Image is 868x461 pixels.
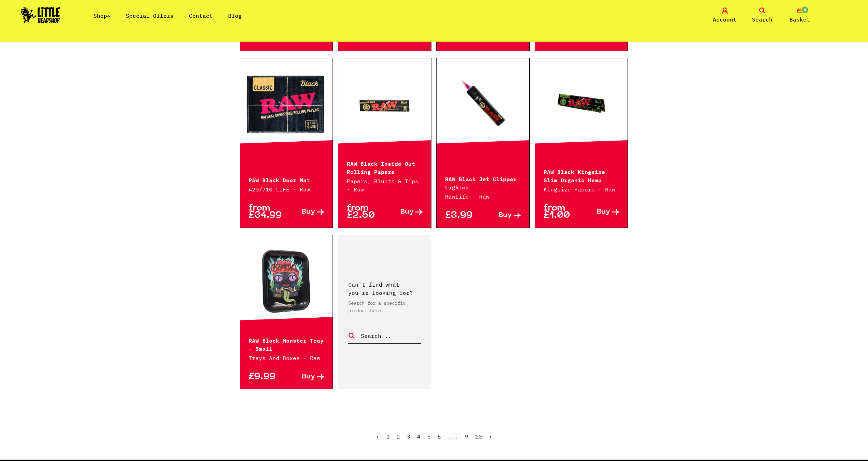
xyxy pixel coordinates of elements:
[745,8,779,24] a: Search
[445,174,521,191] p: RAW Black Jet Clipper Lighter
[347,177,423,193] p: Papers, Blunts & Tips · Raw
[499,212,512,219] span: Buy
[302,373,315,380] span: Buy
[386,433,390,440] span: 1
[249,336,324,352] p: RAW Black Monster Tray - Small
[249,175,324,184] p: RAW Black Door Mat
[228,12,242,19] a: Blog
[286,373,324,380] a: Buy
[544,167,619,184] p: RAW Black Kingsize Slim Organic Hemp
[376,434,380,439] li: « Previous
[189,12,213,19] a: Contact
[438,433,441,440] a: 6
[397,433,400,440] a: 2
[544,35,582,42] p: £34.99
[489,433,492,440] a: Next »
[249,185,324,193] p: 420/710 LIFE · Raw
[427,433,431,440] a: 5
[400,208,414,216] span: Buy
[752,15,773,24] span: Search
[93,12,111,19] a: Shop
[347,159,423,175] p: RAW Black Inside Out Rolling Papers
[126,12,174,19] a: Special Offers
[302,208,315,216] span: Buy
[249,205,286,219] p: from £34.99
[544,205,582,219] p: from £1.00
[445,28,483,42] p: from £5.00
[465,433,468,440] a: 9
[790,15,810,24] span: Basket
[347,35,385,42] p: £24.99
[376,433,380,440] span: ‹
[801,6,809,14] span: 0
[249,35,286,42] p: £24.99
[475,433,482,440] a: 10
[417,433,421,440] a: 4
[20,7,60,23] img: Little Head Shop Logo
[544,185,619,193] p: Kingsize Papers · Raw
[445,212,483,219] p: £3.99
[407,433,410,440] a: 3
[445,192,521,201] p: RawLife · Raw
[385,205,423,219] a: Buy
[249,354,324,362] p: Trays And Boxes · Raw
[713,15,737,24] span: Account
[347,205,385,219] p: from £2.50
[448,433,458,440] span: ...
[360,331,421,340] input: Search...
[286,205,324,219] a: Buy
[783,8,817,24] a: 0 Basket
[582,205,619,219] a: Buy
[249,373,286,380] p: £9.99
[597,208,610,216] span: Buy
[483,212,521,219] a: Buy
[348,280,421,297] p: Can't find what you're looking for?
[348,299,421,314] p: Search for a specific product here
